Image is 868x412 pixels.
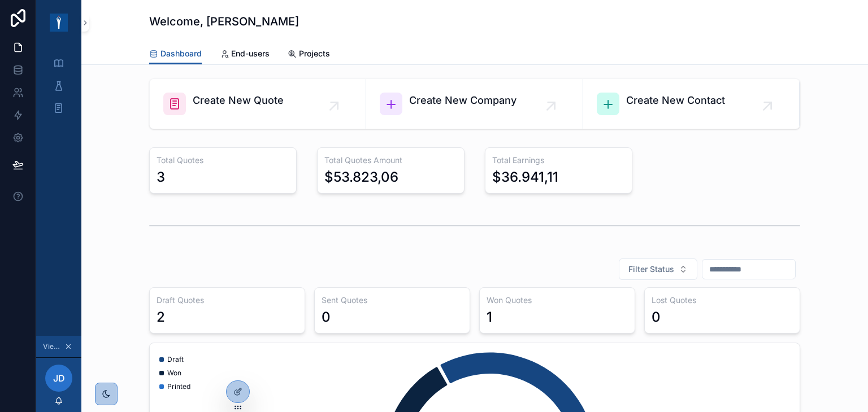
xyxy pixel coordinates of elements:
a: Create New Company [366,79,583,129]
span: Create New Contact [626,93,725,108]
a: Dashboard [149,43,202,65]
h3: Total Earnings [492,155,625,166]
a: Projects [288,43,330,66]
div: scrollable content [36,45,81,133]
span: Dashboard [160,48,202,59]
span: Create New Company [409,93,517,108]
div: 0 [652,308,661,326]
h1: Welcome, [PERSON_NAME] [149,14,299,29]
div: 1 [487,308,492,326]
h3: Total Quotes [157,155,289,166]
div: $36.941,11 [492,168,558,186]
img: App logo [50,14,68,32]
span: Projects [299,48,330,59]
div: 3 [157,168,165,186]
h3: Draft Quotes [157,295,298,306]
div: $53.823,06 [324,168,398,186]
span: Printed [167,382,190,391]
span: End-users [231,48,270,59]
span: JD [53,371,65,385]
a: Create New Contact [583,79,800,129]
h3: Lost Quotes [652,295,793,306]
span: Filter Status [628,264,674,275]
h3: Sent Quotes [322,295,463,306]
a: End-users [220,43,270,66]
span: Viewing as [PERSON_NAME] [43,342,62,351]
h3: Total Quotes Amount [324,155,457,166]
a: Create New Quote [150,79,366,129]
div: 0 [322,308,331,326]
span: Draft [167,355,184,364]
span: Won [167,369,181,378]
span: Create New Quote [193,93,284,108]
div: 2 [157,308,165,326]
button: Select Button [619,258,697,280]
h3: Won Quotes [487,295,628,306]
